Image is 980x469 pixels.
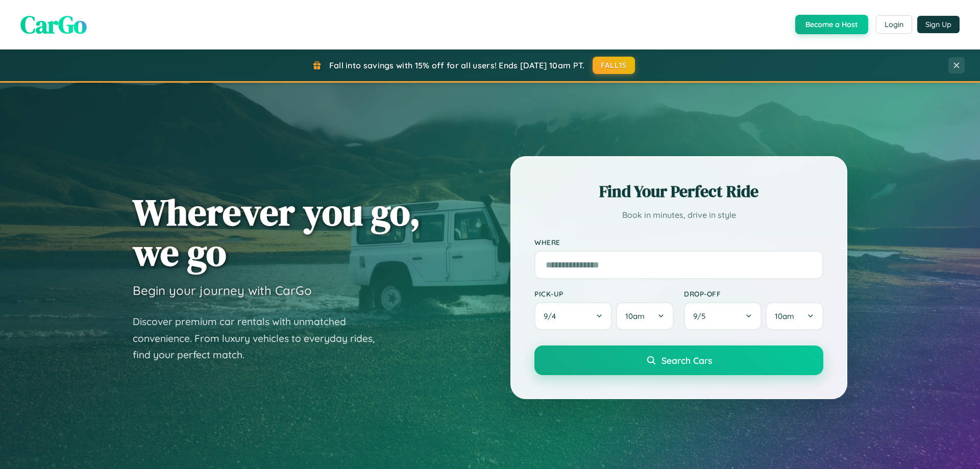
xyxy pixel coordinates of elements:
[693,311,710,321] span: 9 / 5
[661,355,712,366] span: Search Cars
[876,15,912,34] button: Login
[795,15,868,34] button: Become a Host
[616,302,674,330] button: 10am
[133,283,312,298] h3: Begin your journey with CarGo
[625,311,645,321] span: 10am
[133,192,421,273] h1: Wherever you go, we go
[917,16,960,33] button: Sign Up
[544,311,561,321] span: 9 / 4
[534,180,823,203] h2: Find Your Perfect Ride
[775,311,794,321] span: 10am
[534,208,823,223] p: Book in minutes, drive in style
[534,289,674,298] label: Pick-up
[329,60,585,70] span: Fall into savings with 15% off for all users! Ends [DATE] 10am PT.
[534,345,823,375] button: Search Cars
[20,8,87,41] span: CarGo
[684,302,762,330] button: 9/5
[534,238,823,246] label: Where
[766,302,823,330] button: 10am
[133,313,388,363] p: Discover premium car rentals with unmatched convenience. From luxury vehicles to everyday rides, ...
[593,57,635,74] button: FALL15
[684,289,823,298] label: Drop-off
[534,302,612,330] button: 9/4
